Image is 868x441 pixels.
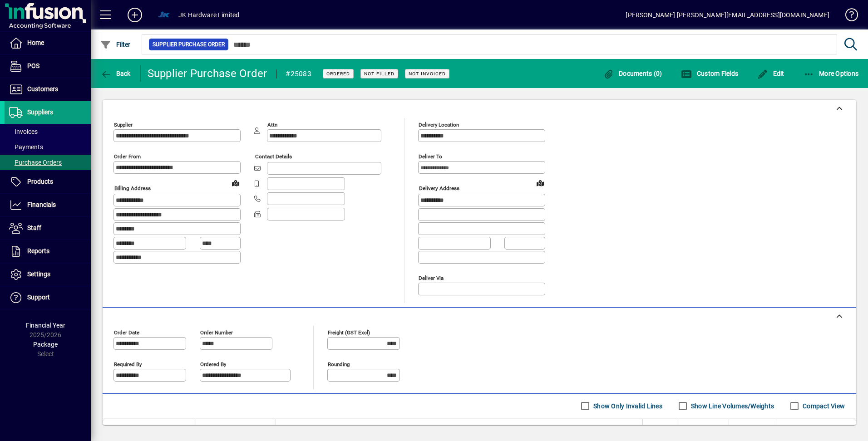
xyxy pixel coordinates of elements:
a: Financials [5,194,91,216]
span: POS [27,62,39,69]
a: Products [5,171,91,193]
a: Support [5,286,91,309]
button: More Options [801,65,861,82]
div: JK Hardware Limited [178,8,239,22]
span: Suppliers [27,108,53,116]
span: Purchase Orders [9,159,62,166]
a: POS [5,55,91,78]
button: Custom Fields [679,65,740,82]
span: More Options [804,70,859,77]
a: Reports [5,240,91,263]
mat-label: Required by [114,361,142,367]
span: Supplier Code [202,424,236,434]
a: Knowledge Base [838,2,857,31]
span: Reports [27,247,49,255]
span: Description [281,424,309,434]
mat-label: Freight (GST excl) [328,329,370,335]
span: Home [27,39,44,46]
span: Supplier Purchase Order [153,40,225,49]
a: Customers [5,78,91,101]
mat-label: Deliver via [419,274,444,281]
label: Show Only Invalid Lines [592,402,662,411]
span: Discount % [743,424,770,434]
mat-label: Order date [114,329,139,335]
mat-label: Supplier [114,122,133,128]
span: Settings [27,270,50,278]
span: Documents (0) [603,70,662,77]
button: Documents (0) [601,65,665,82]
a: Invoices [5,124,91,139]
span: Staff [27,224,41,231]
a: Purchase Orders [5,155,91,170]
a: View on map [228,176,243,190]
span: Order Qty [651,424,673,434]
div: Supplier Purchase Order [148,66,267,81]
div: [PERSON_NAME] [PERSON_NAME][EMAIL_ADDRESS][DOMAIN_NAME] [626,8,829,22]
span: Back [100,70,131,77]
span: Extend $ [823,424,844,434]
span: Custom Fields [681,70,738,77]
label: Compact View [801,402,845,411]
span: Financial Year [26,322,65,329]
div: #25083 [286,67,311,81]
label: Show Line Volumes/Weights [689,402,774,411]
mat-label: Order number [200,329,233,335]
span: Financials [27,201,56,208]
a: Staff [5,217,91,240]
a: View on map [533,176,547,190]
span: Products [27,178,53,185]
button: Add [120,7,149,23]
app-page-header-button: Back [91,65,141,82]
mat-label: Delivery Location [419,122,459,128]
span: Ordered [326,71,350,77]
button: Profile [149,7,178,23]
span: Unit Cost $ [696,424,723,434]
button: Edit [755,65,787,82]
button: Filter [98,36,133,53]
span: Package [33,341,58,348]
span: Item [114,424,125,434]
button: Back [98,65,133,82]
span: Invoices [9,128,38,135]
span: Not Invoiced [409,71,446,77]
mat-label: Deliver To [419,153,442,160]
span: Not Filled [364,71,395,77]
mat-label: Ordered by [200,361,226,367]
span: Payments [9,143,43,151]
mat-label: Rounding [328,361,350,367]
span: Filter [100,41,131,48]
a: Settings [5,263,91,286]
a: Home [5,32,91,54]
mat-label: Order from [114,153,141,160]
mat-label: Attn [267,122,277,128]
span: Support [27,294,50,301]
span: Edit [757,70,784,77]
a: Payments [5,139,91,155]
span: Customers [27,85,58,93]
